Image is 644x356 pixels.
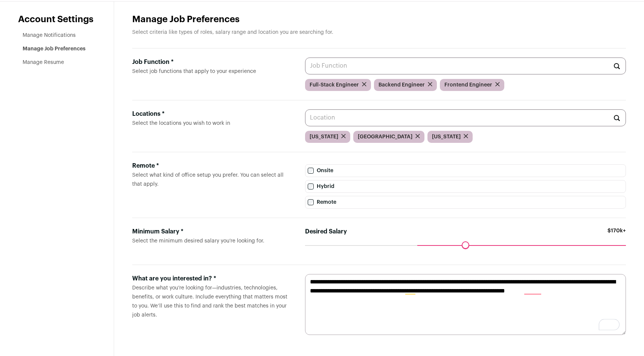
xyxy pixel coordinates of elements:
a: Manage Notifications [23,33,76,38]
label: Desired Salary [305,227,347,236]
input: Hybrid [308,183,314,189]
a: Manage Job Preferences [23,46,85,52]
input: Job Function [305,58,626,74]
span: Backend Engineer [378,81,425,89]
span: Select job functions that apply to your experience [132,69,256,74]
span: Select the locations you wish to work in [132,121,230,126]
span: [US_STATE] [432,133,461,141]
span: Full-Stack Engineer [310,81,359,89]
span: [US_STATE] [310,133,338,141]
span: Frontend Engineer [444,81,492,89]
input: Location [305,109,626,126]
textarea: To enrich screen reader interactions, please activate Accessibility in Grammarly extension settings [305,274,626,335]
input: Remote [308,199,314,205]
label: Onsite [305,164,626,177]
h1: Manage Job Preferences [132,14,626,26]
p: Select criteria like types of roles, salary range and location you are searching for. [132,29,626,36]
span: Describe what you’re looking for—industries, technologies, benefits, or work culture. Include eve... [132,285,287,318]
div: Minimum Salary * [132,227,293,236]
div: Locations * [132,109,293,118]
input: Onsite [308,168,314,174]
header: Account Settings [18,14,96,26]
span: Select the minimum desired salary you’re looking for. [132,238,264,244]
div: Remote * [132,161,293,170]
span: Select what kind of office setup you prefer. You can select all that apply. [132,173,284,187]
a: Manage Resume [23,60,64,65]
label: Hybrid [305,180,626,193]
span: [GEOGRAPHIC_DATA] [358,133,412,141]
div: Job Function * [132,58,293,67]
span: $170k+ [607,227,626,245]
label: Remote [305,196,626,209]
div: What are you interested in? * [132,274,293,283]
